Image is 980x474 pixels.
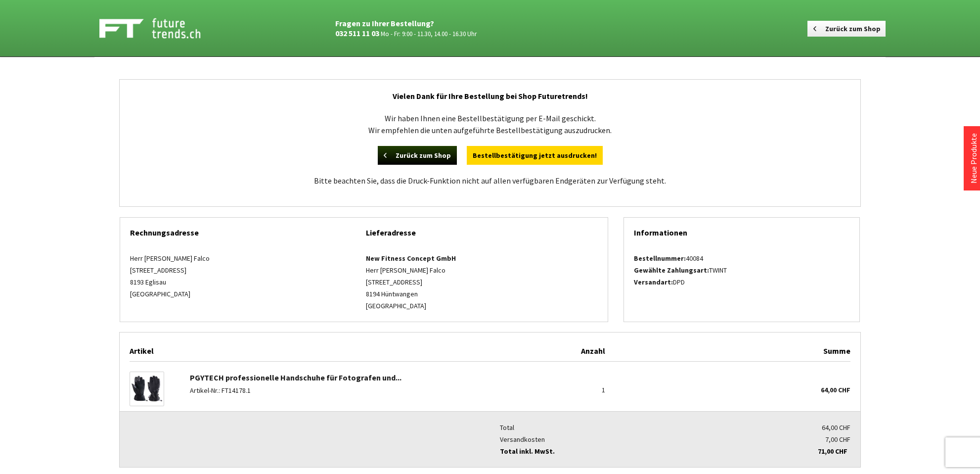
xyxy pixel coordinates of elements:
div: Total inkl. MwSt. [500,445,745,457]
div: Lieferadresse [366,218,597,242]
a: Bestellbestätigung jetzt ausdrucken! [467,146,603,165]
div: 71,00 CHF [742,445,847,457]
strong: Fragen zu Ihrer Bestellung? [335,18,434,28]
span: Herr [130,254,143,263]
a: 032 511 11 03 [335,28,379,38]
div: Informationen [634,218,850,242]
div: Artikel [130,342,526,361]
div: Total [500,422,745,433]
a: PGYTECH professionelle Handschuhe für Fotografen und... [190,373,401,382]
div: Versandkosten [500,433,745,445]
span: 8194 [366,289,380,298]
h2: Vielen Dank für Ihre Bestellung bei Shop Futuretrends! [130,80,850,102]
p: Artikel-Nr.: FT14178.1 [190,384,521,396]
strong: Bestellnummer: [634,254,686,263]
span: Falco [194,254,210,263]
span: [STREET_ADDRESS] [130,266,186,275]
p: Bitte beachten Sie, dass die Druck-Funktion nicht auf allen verfügbaren Endgeräten zur Verfügung ... [130,175,850,187]
span: Herr [366,266,379,275]
div: Rechnungsadresse [130,218,347,242]
a: Zurück zum Shop [378,146,457,165]
div: Anzahl [526,342,605,361]
p: Wir haben Ihnen eine Bestellbestätigung per E-Mail geschickt. Wir empfehlen die unten aufgeführte... [130,112,850,136]
strong: Versandart: [634,278,673,286]
span: [GEOGRAPHIC_DATA] [130,289,190,298]
span: [PERSON_NAME] [380,266,428,275]
small: Mo - Fr: 9:00 - 11.30, 14.00 - 16.30 Uhr [381,30,477,38]
div: Summe [605,342,850,361]
span: New Fitness Concept GmbH [366,254,456,263]
span: Eglisau [145,278,166,286]
span: [GEOGRAPHIC_DATA] [366,301,426,310]
span: [PERSON_NAME] [144,254,192,263]
span: Hüntwangen [381,289,418,298]
div: 7,00 CHF [745,433,850,445]
span: Falco [430,266,445,275]
a: Neue Produkte [969,133,979,184]
div: 1 [526,367,605,405]
div: 64,00 CHF [605,367,850,405]
span: [STREET_ADDRESS] [366,278,422,286]
a: Zurück zum Shop [807,21,886,37]
img: PGYTECH professionelle Handschuhe für Fotografen und Drohnenpiloten L [130,372,164,406]
span: 8193 [130,278,144,286]
img: Shop Futuretrends - zur Startseite wechseln [99,16,223,41]
a: Shop Futuretrends - zur Startseite wechseln [99,16,288,41]
div: 64,00 CHF [745,422,850,433]
div: 40084 TWINT DPD [624,242,860,322]
strong: Gewählte Zahlungsart: [634,266,709,275]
